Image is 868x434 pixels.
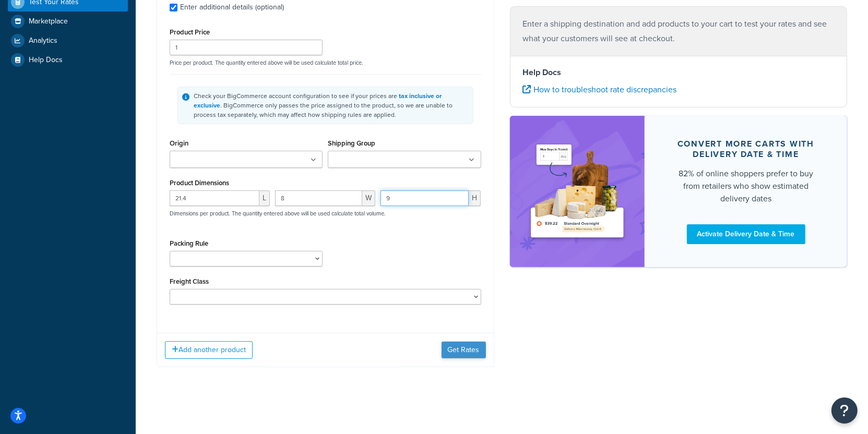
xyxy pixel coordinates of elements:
h4: Help Docs [523,66,835,79]
label: Shipping Group [328,139,375,147]
img: feature-image-ddt-36eae7f7280da8017bfb280eaccd9c446f90b1fe08728e4019434db127062ab4.png [526,131,629,251]
label: Packing Rule [170,239,208,247]
p: Enter a shipping destination and add products to your cart to test your rates and see what your c... [523,17,835,46]
p: Price per product. The quantity entered above will be used calculate total price. [167,59,484,66]
label: Origin [170,139,188,147]
span: Help Docs [29,56,63,65]
button: Open Resource Center [831,397,858,424]
a: How to troubleshoot rate discrepancies [523,83,677,95]
span: Analytics [29,37,57,45]
label: Freight Class [170,278,209,285]
button: Get Rates [442,342,486,358]
button: Add another product [165,341,253,359]
a: Analytics [8,31,128,50]
a: tax inclusive or exclusive [194,91,442,110]
span: Marketplace [29,17,68,26]
span: L [259,190,270,206]
span: W [362,190,375,206]
a: Activate Delivery Date & Time [687,224,805,244]
span: H [469,190,481,206]
div: 82% of online shoppers prefer to buy from retailers who show estimated delivery dates [670,167,822,205]
p: Dimensions per product. The quantity entered above will be used calculate total volume. [167,210,386,217]
div: Check your BigCommerce account configuration to see if your prices are . BigCommerce only passes ... [194,91,469,119]
div: Convert more carts with delivery date & time [670,139,822,160]
a: Marketplace [8,12,128,31]
label: Product Dimensions [170,179,229,187]
a: Help Docs [8,51,128,69]
label: Product Price [170,28,210,36]
input: Enter additional details (optional) [170,4,177,11]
